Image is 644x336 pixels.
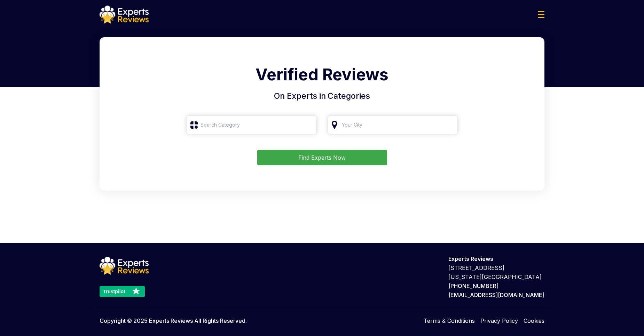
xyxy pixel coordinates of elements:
p: [US_STATE][GEOGRAPHIC_DATA] [448,272,544,281]
a: Terms & Conditions [424,317,475,325]
input: Search Category [186,115,317,134]
button: Find Experts Now [257,150,387,165]
p: [STREET_ADDRESS] [448,263,544,272]
h4: On Experts in Categories [108,90,536,102]
h1: Verified Reviews [108,63,536,90]
input: Your City [328,115,458,134]
a: Privacy Policy [480,317,518,325]
img: logo [100,257,149,275]
p: [PHONE_NUMBER] [448,281,544,290]
p: [EMAIL_ADDRESS][DOMAIN_NAME] [448,290,544,299]
p: Experts Reviews [448,254,544,263]
p: Copyright © 2025 Experts Reviews All Rights Reserved. [100,317,247,325]
img: logo [100,6,149,24]
text: Trustpilot [103,289,125,294]
a: Cookies [524,317,544,325]
img: Menu Icon [538,11,544,18]
a: Trustpilot [100,286,149,297]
